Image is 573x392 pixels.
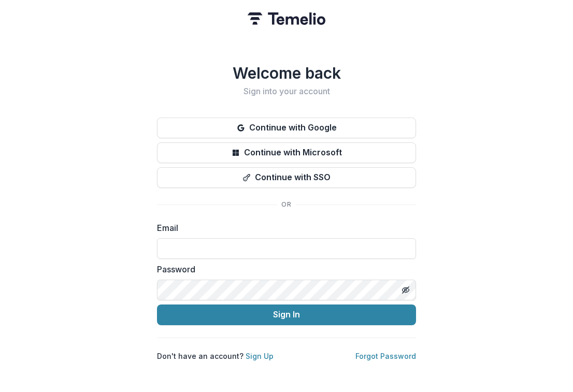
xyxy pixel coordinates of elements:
[355,352,416,360] a: Forgot Password
[157,351,274,361] p: Don't have an account?
[397,282,414,298] button: Toggle password visibility
[248,12,325,25] img: Temelio
[157,263,410,275] label: Password
[157,304,416,325] button: Sign In
[157,167,416,188] button: Continue with SSO
[246,352,274,360] a: Sign Up
[157,64,416,82] h1: Welcome back
[157,222,410,234] label: Email
[157,142,416,163] button: Continue with Microsoft
[157,118,416,138] button: Continue with Google
[157,86,416,96] h2: Sign into your account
